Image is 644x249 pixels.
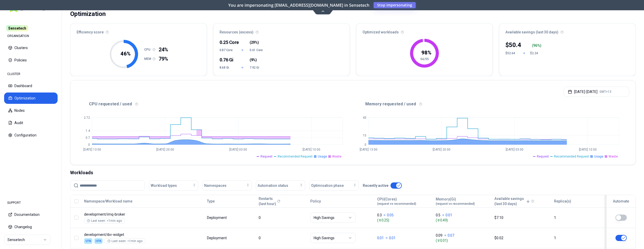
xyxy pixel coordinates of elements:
p: 0.01 [446,213,452,218]
h1: CPU [144,48,152,52]
tspan: [DATE] 03:00 [229,148,247,151]
span: Request [260,154,273,159]
span: Recommended Request [554,154,589,159]
button: Available savings(last 30 days) [494,196,530,206]
p: 0.5 [436,213,440,218]
div: Resources (excess) [213,23,350,38]
div: 0 [259,235,306,241]
p: Restarts (last hour) [259,196,276,206]
span: Optimisation phase [311,183,344,188]
div: Deployment [207,215,228,220]
tspan: [DATE] 10:00 [579,148,597,151]
h1: MEM [144,57,152,61]
span: Usage [594,154,603,159]
div: HPA enabled. [94,238,103,244]
div: $2.24 [530,51,542,55]
button: Clusters [4,42,58,53]
span: GMT+13 [600,90,611,94]
div: CLUSTER [4,69,58,79]
button: Nodes [4,105,58,116]
div: Automate [609,199,633,204]
button: Workload types [149,180,198,191]
div: Optimization [70,9,106,19]
div: $52.64 [505,51,518,55]
tspan: 54/55 [420,57,429,61]
tspan: [DATE] 10:00 [303,148,320,151]
p: 0.09 [436,233,442,238]
div: $0.02 [494,235,549,241]
div: Last seen: <1min ago [107,239,142,243]
button: Namespace/Workload name [84,196,132,206]
tspan: 46 % [120,51,130,57]
button: Type [207,196,215,206]
div: Memory requested / used [353,101,629,107]
p: Recently active [363,183,388,188]
span: Sensetech [6,25,28,31]
tspan: 2.72 [84,116,90,119]
div: 0.25 Core [220,39,235,46]
button: Automation status [256,180,305,191]
span: ( 0.01 ) [436,238,490,243]
tspan: [DATE] 13:00 [360,148,377,151]
button: CPU(Cores)(request vs recommended) [377,196,416,206]
span: Namespaces [204,183,226,188]
p: 96 [533,43,537,48]
div: 0.76 Gi [220,56,235,63]
div: $7.10 [494,215,549,220]
div: VPA [84,238,92,244]
div: Efficiency score [70,23,207,38]
div: Policy [310,199,373,204]
button: Policies [4,54,58,66]
p: 0.01 [389,235,396,241]
tspan: [DATE] 20:00 [156,148,174,151]
div: $ [505,41,521,49]
div: 1 [554,235,601,241]
span: Usage [318,154,327,159]
span: Waste [609,154,618,159]
p: 0.05 [387,213,394,218]
button: Dashboard [4,80,58,91]
div: CPU requested / used [77,101,353,107]
div: Workloads [70,169,636,176]
span: ( 0.49 ) [436,218,490,223]
div: Memory(Gi) [436,197,475,206]
div: Available savings (last 30 days) [499,23,636,38]
button: Audit [4,117,58,128]
div: ORGANISATION [4,31,58,41]
span: 79% [159,55,168,62]
span: ( ) [250,40,259,45]
div: ( %) [532,43,543,48]
div: 1 [554,215,601,220]
button: Configuration [4,130,58,141]
span: Waste [332,154,341,159]
tspan: 0 [365,143,366,146]
span: Automation status [258,183,288,188]
button: Optimization [4,93,58,104]
span: 8.68 Gi [220,66,235,70]
div: SUPPORT [4,198,58,208]
p: 0.3 [377,213,382,218]
button: Changelog [4,221,58,233]
span: 24% [159,46,168,53]
span: ( 0.25 ) [377,218,431,223]
p: ibv-widget [84,232,183,237]
span: ( ) [250,57,257,62]
tspan: 43 [363,116,366,119]
span: Request [537,154,549,159]
p: 0.07 [448,233,454,238]
span: Workload types [151,183,177,188]
div: Optimized workloads [356,23,493,38]
div: Last seen: <1min ago [87,219,122,223]
span: 0.87 Core [220,48,235,52]
p: 0.01 [377,235,384,241]
tspan: [DATE] 20:00 [433,148,450,151]
div: Deployment [207,235,228,241]
span: (request vs recommended) [436,202,475,206]
span: 9% [251,57,256,62]
div: 0 [259,215,306,220]
tspan: [DATE] 13:00 [83,148,101,151]
tspan: 1.4 [86,129,90,133]
button: Optimisation phase [309,180,359,191]
button: Memory(Gi)(request vs recommended) [436,196,475,206]
tspan: 0 [88,143,90,146]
